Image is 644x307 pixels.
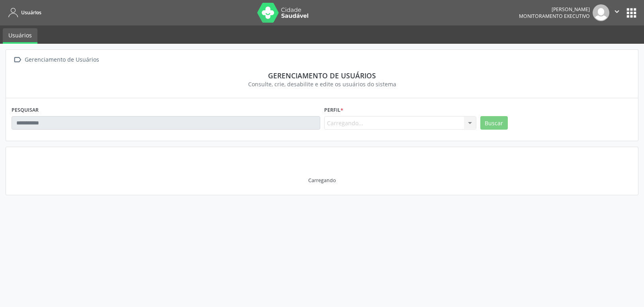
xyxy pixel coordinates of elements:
[593,4,609,21] img: img
[23,54,100,66] div: Gerenciamento de Usuários
[17,71,627,80] div: Gerenciamento de usuários
[480,116,508,130] button: Buscar
[519,13,590,19] span: Monitoramento Executivo
[624,6,638,20] button: apps
[6,6,41,19] a: Usuários
[308,177,336,184] div: Carregando
[519,6,590,13] div: [PERSON_NAME]
[324,104,343,116] label: Perfil
[12,104,39,116] label: PESQUISAR
[12,54,23,66] i: 
[12,54,100,66] a:  Gerenciamento de Usuários
[613,7,621,16] i: 
[21,9,41,16] span: Usuários
[17,80,627,88] div: Consulte, crie, desabilite e edite os usuários do sistema
[3,28,37,44] a: Usuários
[609,4,624,21] button: 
